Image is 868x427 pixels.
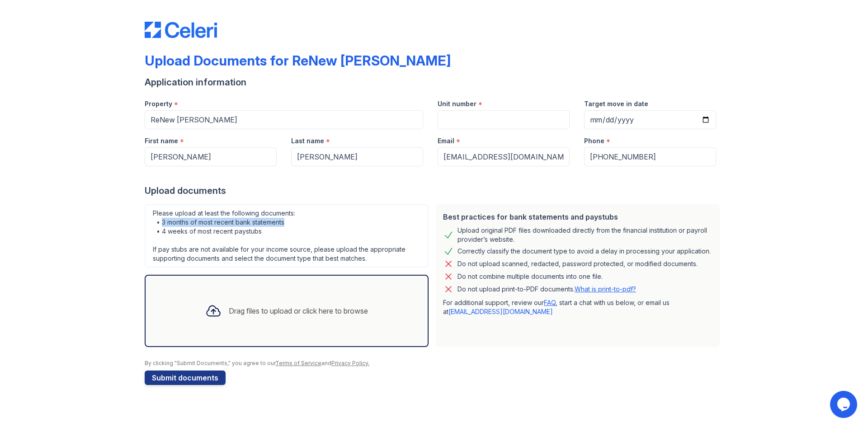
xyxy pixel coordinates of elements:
[145,136,178,145] label: First name
[145,22,217,38] img: CE_Logo_Blue-a8612792a0a2168367f1c8372b55b34899dd931a85d93a1a3d3e32e68fde9ad4.png
[458,285,636,294] p: Do not upload print-to-PDF documents.
[145,371,226,385] button: Submit documents
[438,136,454,145] label: Email
[584,99,648,108] label: Target move in date
[145,204,429,267] div: Please upload at least the following documents: • 3 months of most recent bank statements • 4 wee...
[458,226,712,244] div: Upload original PDF files downloaded directly from the financial institution or payroll provider’...
[443,211,712,222] div: Best practices for bank statements and paystubs
[331,360,369,366] a: Privacy Policy.
[458,271,603,282] div: Do not combine multiple documents into one file.
[575,285,636,293] a: What is print-to-pdf?
[145,52,451,69] div: Upload Documents for ReNew [PERSON_NAME]
[145,184,723,197] div: Upload documents
[448,308,553,315] a: [EMAIL_ADDRESS][DOMAIN_NAME]
[275,360,321,366] a: Terms of Service
[443,298,712,316] p: For additional support, review our , start a chat with us below, or email us at
[830,391,859,418] iframe: chat widget
[458,246,711,257] div: Correctly classify the document type to avoid a delay in processing your application.
[145,360,723,367] div: By clicking "Submit Documents," you agree to our and
[584,136,604,145] label: Phone
[458,258,698,269] div: Do not upload scanned, redacted, password protected, or modified documents.
[544,299,556,306] a: FAQ
[145,99,172,108] label: Property
[438,99,476,108] label: Unit number
[291,136,324,145] label: Last name
[229,305,368,316] div: Drag files to upload or click here to browse
[145,76,723,89] div: Application information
